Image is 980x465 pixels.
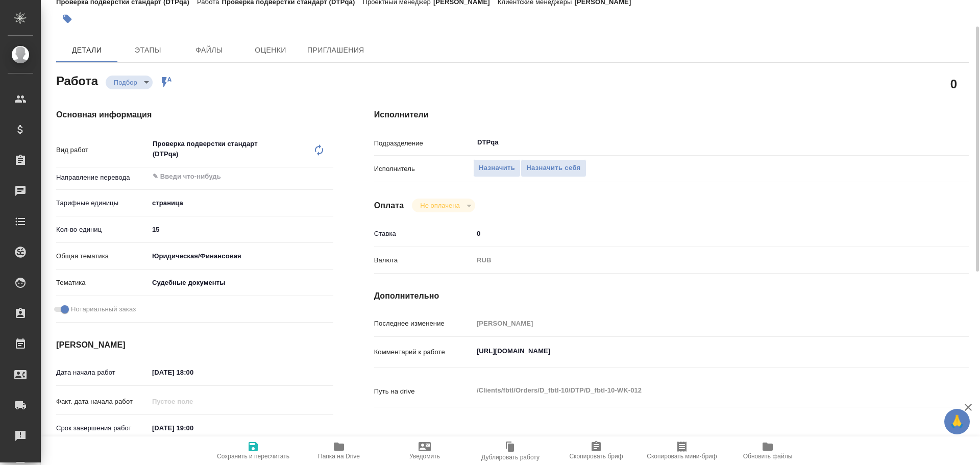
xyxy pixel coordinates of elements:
[149,421,238,435] input: ✎ Введи что-нибудь
[71,304,136,314] span: Нотариальный заказ
[374,109,969,121] h4: Исполнители
[417,201,462,210] button: Не оплачена
[473,342,919,360] textarea: [URL][DOMAIN_NAME]
[374,164,473,174] p: Исполнитель
[56,109,333,121] h4: Основная информация
[56,8,79,30] button: Добавить тэг
[948,411,966,432] span: 🙏
[473,382,919,399] textarea: /Clients/fbtl/Orders/D_fbtl-10/DTP/D_fbtl-10-WK-012
[374,386,473,397] p: Путь на drive
[56,173,149,183] p: Направление перевода
[374,319,473,329] p: Последнее изменение
[725,436,811,465] button: Обновить файлы
[296,436,382,465] button: Папка на Drive
[950,75,957,92] h2: 0
[944,409,970,434] button: 🙏
[106,76,153,89] div: Подбор
[210,436,296,465] button: Сохранить и пересчитать
[56,71,98,89] h2: Работа
[56,251,149,261] p: Общая тематика
[152,170,296,183] input: ✎ Введи что-нибудь
[149,365,238,380] input: ✎ Введи что-нибудь
[149,194,333,212] div: страница
[56,368,149,378] p: Дата начала работ
[409,453,440,460] span: Уведомить
[473,159,521,177] button: Назначить
[479,162,515,174] span: Назначить
[56,198,149,208] p: Тарифные единицы
[412,199,475,212] div: Подбор
[639,436,725,465] button: Скопировать мини-бриф
[56,225,149,235] p: Кол-во единиц
[56,397,149,407] p: Факт. дата начала работ
[111,78,140,87] button: Подбор
[374,200,404,212] h4: Оплата
[149,394,238,409] input: Пустое поле
[217,453,289,460] span: Сохранить и пересчитать
[473,252,919,269] div: RUB
[468,436,553,465] button: Дублировать работу
[374,255,473,265] p: Валюта
[374,138,473,149] p: Подразделение
[328,176,330,178] button: Open
[526,162,580,174] span: Назначить себя
[149,222,333,237] input: ✎ Введи что-нибудь
[569,453,623,460] span: Скопировать бриф
[647,453,717,460] span: Скопировать мини-бриф
[374,290,969,302] h4: Дополнительно
[473,226,919,241] input: ✎ Введи что-нибудь
[56,145,149,155] p: Вид работ
[124,44,173,57] span: Этапы
[374,347,473,357] p: Комментарий к работе
[56,423,149,433] p: Срок завершения работ
[307,44,364,57] span: Приглашения
[914,141,916,143] button: Open
[318,453,360,460] span: Папка на Drive
[149,274,333,291] div: Судебные документы
[473,316,919,331] input: Пустое поле
[246,44,295,57] span: Оценки
[62,44,111,57] span: Детали
[743,453,793,460] span: Обновить файлы
[149,248,333,265] div: Юридическая/Финансовая
[382,436,468,465] button: Уведомить
[56,339,333,351] h4: [PERSON_NAME]
[185,44,234,57] span: Файлы
[481,454,540,461] span: Дублировать работу
[521,159,586,177] button: Назначить себя
[553,436,639,465] button: Скопировать бриф
[56,278,149,288] p: Тематика
[374,229,473,239] p: Ставка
